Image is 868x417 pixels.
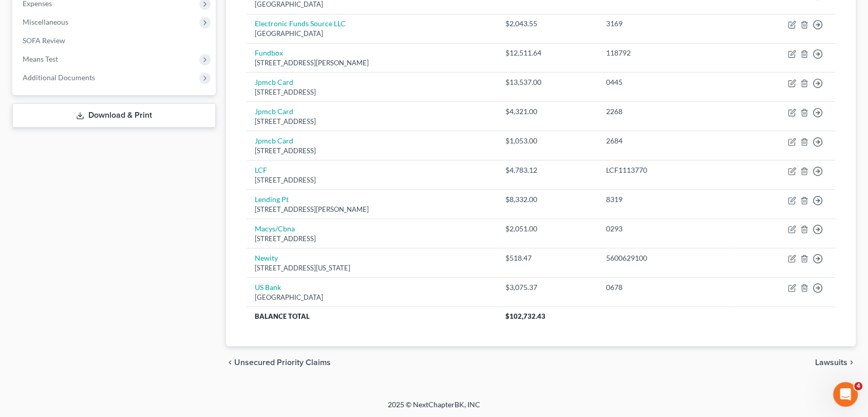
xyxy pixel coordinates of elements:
[847,358,856,367] i: chevron_right
[255,87,489,97] div: [STREET_ADDRESS]
[606,48,720,58] div: 118792
[606,136,720,146] div: 2684
[255,283,281,292] a: US Bank
[255,205,489,214] div: [STREET_ADDRESS][PERSON_NAME]
[606,282,720,293] div: 0678
[833,382,858,407] iframe: Intercom live chat
[255,224,295,233] a: Macys/Cbna
[12,103,216,128] a: Download & Print
[854,382,862,390] span: 4
[226,358,331,367] button: chevron_left Unsecured Priority Claims
[255,58,489,68] div: [STREET_ADDRESS][PERSON_NAME]
[23,55,58,63] span: Means Test
[255,29,489,39] div: [GEOGRAPHIC_DATA]
[255,293,489,302] div: [GEOGRAPHIC_DATA]
[255,146,489,156] div: [STREET_ADDRESS]
[23,36,65,45] span: SOFA Review
[815,358,847,367] span: Lawsuits
[606,224,720,234] div: 0293
[505,19,590,29] div: $2,043.55
[815,358,856,367] button: Lawsuits chevron_right
[255,19,346,28] a: Electronic Funds Source LLC
[255,136,293,145] a: Jpmcb Card
[606,253,720,263] div: 5600629100
[255,263,489,273] div: [STREET_ADDRESS][US_STATE]
[255,234,489,244] div: [STREET_ADDRESS]
[505,136,590,146] div: $1,053.00
[14,31,216,50] a: SOFA Review
[226,358,234,367] i: chevron_left
[606,77,720,87] div: 0445
[247,307,498,325] th: Balance Total
[23,17,68,26] span: Miscellaneous
[255,195,289,204] a: Lending Pt
[505,224,590,234] div: $2,051.00
[255,107,293,116] a: Jpmcb Card
[505,106,590,117] div: $4,321.00
[505,194,590,205] div: $8,332.00
[505,165,590,175] div: $4,783.12
[606,106,720,117] div: 2268
[505,282,590,293] div: $3,075.37
[505,312,545,320] span: $102,732.43
[505,253,590,263] div: $518.47
[505,77,590,87] div: $13,537.00
[606,19,720,29] div: 3169
[23,73,95,82] span: Additional Documents
[255,48,283,57] a: Fundbox
[255,78,293,86] a: Jpmcb Card
[255,253,278,262] a: Newity
[255,175,489,185] div: [STREET_ADDRESS]
[255,117,489,126] div: [STREET_ADDRESS]
[234,358,331,367] span: Unsecured Priority Claims
[606,194,720,205] div: 8319
[606,165,720,175] div: LCF1113770
[255,166,267,174] a: LCF
[505,48,590,58] div: $12,511.64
